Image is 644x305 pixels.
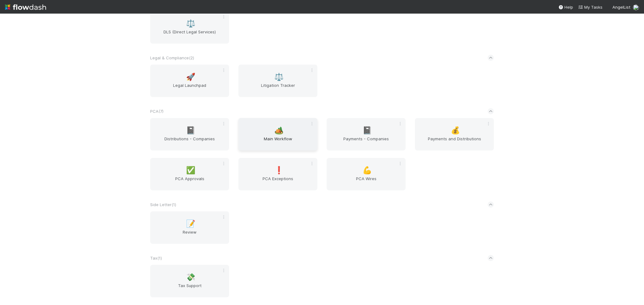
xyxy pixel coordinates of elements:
span: 📝 [186,220,195,228]
span: Side Letter ( 1 ) [150,202,176,207]
span: 🏕️ [274,126,284,134]
span: ✅ [186,166,195,174]
span: 💰 [451,126,460,134]
span: PCA ( 7 ) [150,109,163,114]
span: Main Workflow [241,136,315,148]
span: 🚀 [186,73,195,81]
span: ⚖️ [186,19,195,28]
a: 💪PCA Wires [327,158,406,190]
span: Tax ( 1 ) [150,256,162,261]
span: PCA Wires [329,176,403,188]
a: My Tasks [578,4,603,10]
span: My Tasks [578,5,603,10]
a: ⚖️Litigation Tracker [238,65,317,97]
a: 💰Payments and Distributions [415,118,494,150]
img: avatar_2bce2475-05ee-46d3-9413-d3901f5fa03f.png [633,4,639,11]
span: DLS (Direct Legal Services) [153,29,227,41]
span: PCA Approvals [153,176,227,188]
span: Payments and Distributions [417,136,491,148]
span: 📓 [363,126,372,134]
span: AngelList [612,5,630,10]
span: PCA Exceptions [241,176,315,188]
span: Legal Launchpad [153,82,227,95]
a: 💸Tax Support [150,265,229,297]
img: logo-inverted-e16ddd16eac7371096b0.svg [5,2,46,12]
span: Review [153,229,227,241]
span: Litigation Tracker [241,82,315,95]
span: 💪 [363,166,372,174]
a: ⚖️DLS (Direct Legal Services) [150,11,229,44]
a: 🏕️Main Workflow [238,118,317,150]
a: 🚀Legal Launchpad [150,65,229,97]
span: Distributions - Companies [153,136,227,148]
span: ❗ [274,166,284,174]
a: 📓Distributions - Companies [150,118,229,150]
span: Legal & Compliance ( 2 ) [150,55,194,60]
a: ✅PCA Approvals [150,158,229,190]
span: Payments - Companies [329,136,403,148]
a: 📝Review [150,211,229,244]
a: 📓Payments - Companies [327,118,406,150]
span: 💸 [186,273,195,281]
a: ❗PCA Exceptions [238,158,317,190]
span: 📓 [186,126,195,134]
span: ⚖️ [274,73,284,81]
div: Help [558,4,573,10]
span: Tax Support [153,282,227,295]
